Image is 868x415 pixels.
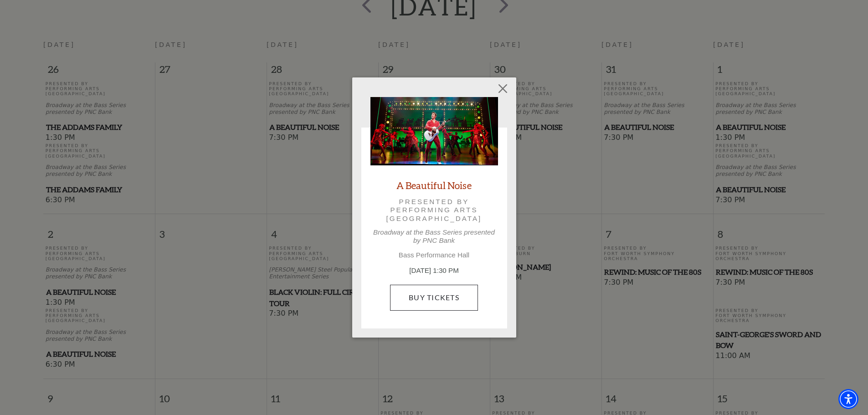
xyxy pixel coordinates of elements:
[838,389,858,409] div: Accessibility Menu
[370,266,498,276] p: [DATE] 1:30 PM
[494,80,511,97] button: Close
[370,251,498,259] p: Bass Performance Hall
[383,198,485,223] p: Presented by Performing Arts [GEOGRAPHIC_DATA]
[390,285,478,310] a: Buy Tickets
[396,179,472,191] a: A Beautiful Noise
[370,97,498,165] img: A Beautiful Noise
[370,228,498,245] p: Broadway at the Bass Series presented by PNC Bank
